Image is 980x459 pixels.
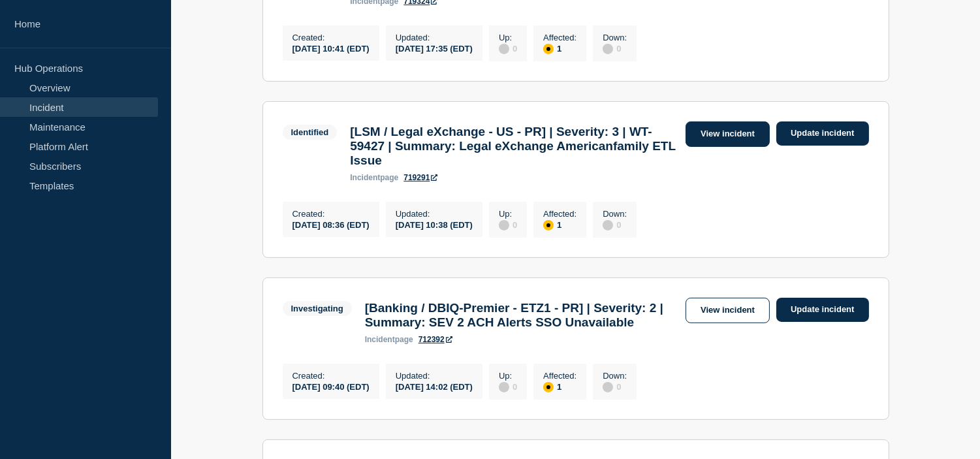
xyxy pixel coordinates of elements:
[499,219,517,230] div: 0
[292,33,370,42] p: Created :
[543,209,577,219] p: Affected :
[543,42,577,54] div: 1
[283,125,338,140] span: Identified
[776,121,869,146] a: Update incident
[350,173,398,182] p: page
[543,33,577,42] p: Affected :
[499,42,517,54] div: 0
[365,335,395,344] span: incident
[419,335,452,344] a: 712392
[543,44,554,54] div: affected
[365,301,679,330] h3: [Banking / DBIQ-Premier - ETZ1 - PR] | Severity: 2 | Summary: SEV 2 ACH Alerts SSO Unavailable
[499,382,509,392] div: disabled
[396,371,473,381] p: Updated :
[499,33,517,42] p: Up :
[603,33,627,42] p: Down :
[543,220,554,230] div: affected
[543,371,577,381] p: Affected :
[499,209,517,219] p: Up :
[396,219,473,230] div: [DATE] 10:38 (EDT)
[603,220,613,230] div: disabled
[686,121,770,147] a: View incident
[292,371,370,381] p: Created :
[396,33,473,42] p: Updated :
[292,42,370,54] div: [DATE] 10:41 (EDT)
[499,44,509,54] div: disabled
[603,42,627,54] div: 0
[292,219,370,230] div: [DATE] 08:36 (EDT)
[603,371,627,381] p: Down :
[686,298,770,323] a: View incident
[292,381,370,392] div: [DATE] 09:40 (EDT)
[499,381,517,392] div: 0
[543,381,577,392] div: 1
[283,301,352,316] span: Investigating
[350,173,380,182] span: incident
[543,382,554,392] div: affected
[499,371,517,381] p: Up :
[396,209,473,219] p: Updated :
[350,125,679,168] h3: [LSM / Legal eXchange - US - PR] | Severity: 3 | WT-59427 | Summary: Legal eXchange Americanfamil...
[543,219,577,230] div: 1
[603,44,613,54] div: disabled
[396,381,473,392] div: [DATE] 14:02 (EDT)
[776,298,869,322] a: Update incident
[603,209,627,219] p: Down :
[603,381,627,392] div: 0
[499,220,509,230] div: disabled
[292,209,370,219] p: Created :
[603,382,613,392] div: disabled
[403,173,437,182] a: 719291
[603,219,627,230] div: 0
[365,335,413,344] p: page
[396,42,473,54] div: [DATE] 17:35 (EDT)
